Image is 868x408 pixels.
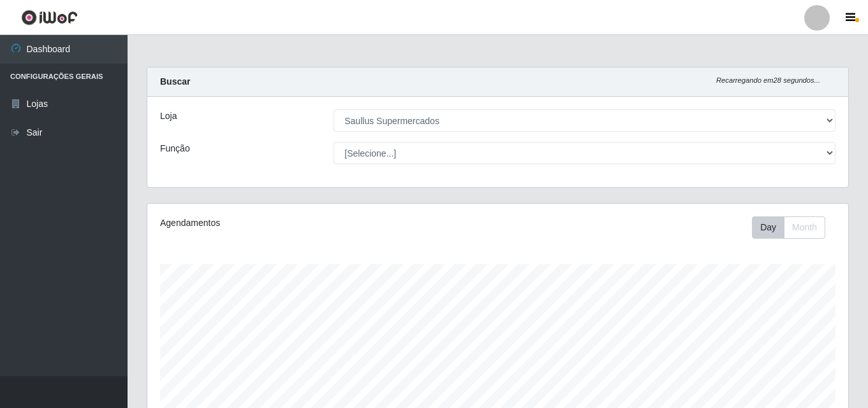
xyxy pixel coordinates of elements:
[160,142,190,155] label: Função
[752,216,784,239] button: Day
[752,216,825,239] div: First group
[21,10,78,25] img: CoreUI Logo
[784,216,825,239] button: Month
[752,216,835,239] div: Toolbar with button groups
[160,76,190,87] strong: Buscar
[160,216,430,230] div: Agendamentos
[160,109,177,123] label: Loja
[716,76,820,84] i: Recarregando em 28 segundos...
